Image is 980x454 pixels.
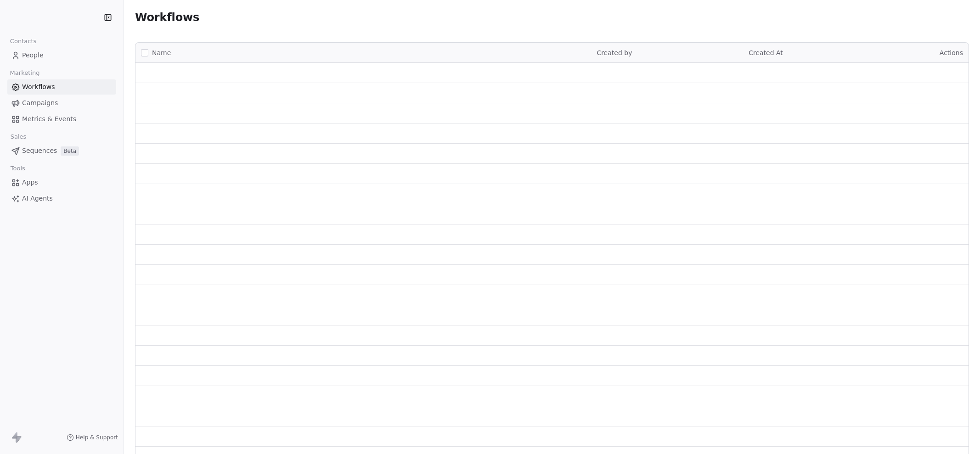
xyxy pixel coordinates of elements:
[7,48,116,63] a: People
[6,162,29,175] span: Tools
[22,50,44,60] span: People
[7,112,116,127] a: Metrics & Events
[7,191,116,206] a: AI Agents
[7,79,116,95] a: Workflows
[749,49,783,56] span: Created At
[7,143,116,158] a: SequencesBeta
[7,95,116,111] a: Campaigns
[135,11,199,24] span: Workflows
[76,434,118,441] span: Help & Support
[597,49,632,56] span: Created by
[7,175,116,190] a: Apps
[152,48,171,58] span: Name
[22,98,58,108] span: Campaigns
[61,146,79,156] span: Beta
[22,114,76,124] span: Metrics & Events
[22,178,38,187] span: Apps
[6,66,44,80] span: Marketing
[6,34,40,48] span: Contacts
[22,146,57,156] span: Sequences
[22,194,53,203] span: AI Agents
[940,49,963,56] span: Actions
[22,82,55,92] span: Workflows
[67,434,118,441] a: Help & Support
[6,130,30,144] span: Sales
